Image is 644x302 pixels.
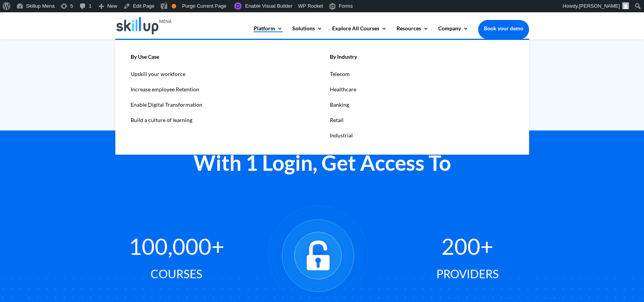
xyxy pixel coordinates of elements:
[129,233,224,259] span: 100,000+
[322,97,521,112] a: Banking
[123,66,322,82] a: Upskill your workforce
[406,268,529,283] h3: Providers
[322,112,521,128] a: Retail
[478,20,529,37] a: Book your demo
[172,4,176,8] div: OK
[123,51,322,66] a: By Use Case
[254,26,283,39] a: Platform
[292,26,323,39] a: Solutions
[322,51,521,66] a: By Industry
[116,17,172,35] img: Skillup Mena
[115,268,238,283] h3: Courses
[438,26,469,39] a: Company
[123,112,322,128] a: Build a culture of learning
[322,66,521,82] a: Telecom
[115,152,529,177] h2: With 1 Login, Get Access To
[322,128,521,143] a: Industrial
[606,265,644,302] iframe: Chat Widget
[322,82,521,97] a: Healthcare
[441,233,493,259] span: 200+
[332,26,387,39] a: Explore All Courses
[123,82,322,97] a: Increase employee Retention
[579,3,620,9] span: [PERSON_NAME]
[123,97,322,112] a: Enable Digital Transformation
[397,26,429,39] a: Resources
